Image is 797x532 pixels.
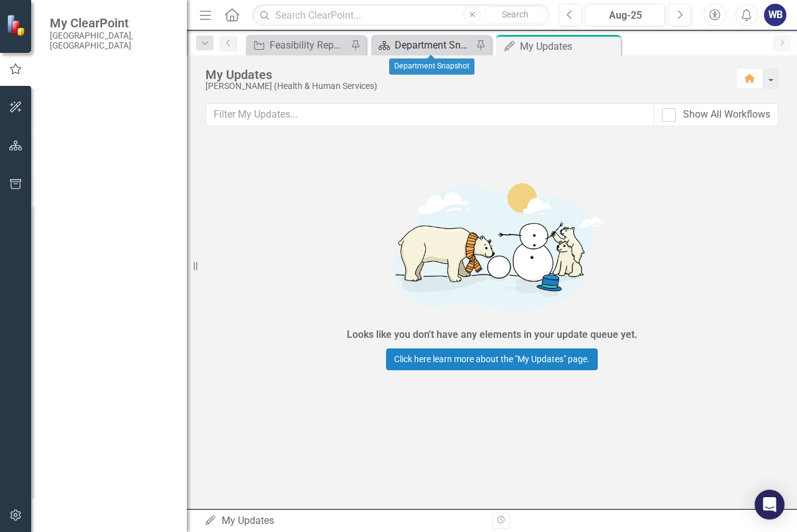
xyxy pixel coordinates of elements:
[50,90,174,104] a: My Workspace
[585,4,665,26] button: Aug-25
[252,4,549,26] input: Search ClearPoint...
[764,4,786,26] button: WB
[124,289,144,300] div: 0
[115,213,143,223] div: BETA
[205,82,724,91] div: [PERSON_NAME] (Health & Human Services)
[50,241,174,255] div: Alerts
[347,328,638,342] div: Looks like you don't have any elements in your update queue yet.
[50,211,110,225] a: My Approvals
[50,388,174,403] a: Recycle Bin
[50,116,174,131] div: Activities
[502,9,529,19] span: Search
[389,58,474,75] div: Department Snapshot
[386,348,598,370] a: Click here learn more about the "My Updates" page.
[50,140,174,154] a: My Updates
[62,287,118,302] a: Notifications
[62,264,111,278] a: Alert Inbox
[205,68,724,82] div: My Updates
[50,16,174,30] span: My ClearPoint
[6,14,28,36] img: ClearPoint Strategy
[50,30,174,51] small: [GEOGRAPHIC_DATA], [GEOGRAPHIC_DATA]
[50,187,174,202] a: My Scorecard
[110,313,130,324] div: 0
[305,167,679,325] img: Getting started
[484,6,546,24] button: Search
[683,108,770,122] div: Show All Workflows
[117,266,137,276] div: 0
[520,39,618,54] div: My Updates
[127,337,147,347] div: 3
[374,37,473,53] a: Department Snapshot
[590,8,661,23] div: Aug-25
[50,365,174,379] div: Utilities
[204,514,483,528] div: My Updates
[270,37,347,53] div: Feasibility Report on the Use of Drones for Larvicide Application
[249,37,347,53] a: Feasibility Report on the Use of Drones for Larvicide Application
[62,335,121,349] a: Page Exports
[755,490,785,520] div: Open Intercom Messenger
[205,103,654,126] input: Filter My Updates...
[395,37,473,53] div: Department Snapshot
[50,67,105,81] div: Workspaces
[50,164,174,178] a: My Favorites
[62,311,103,325] a: Mentions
